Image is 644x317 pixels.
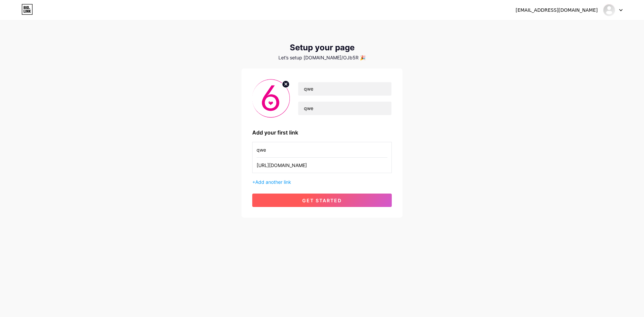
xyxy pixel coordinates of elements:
[257,142,387,157] input: Link name (My Instagram)
[252,128,392,137] div: Add your first link
[241,43,402,52] div: Setup your page
[241,55,402,60] div: Let’s setup [DOMAIN_NAME]/OJb5R 🎉
[252,194,392,207] button: get started
[302,198,342,203] span: get started
[257,158,387,173] input: URL (https://instagram.com/yourname)
[298,102,391,115] input: bio
[255,179,291,185] span: Add another link
[298,82,391,96] input: Your name
[252,79,290,118] img: profile pic
[516,7,598,14] div: [EMAIL_ADDRESS][DOMAIN_NAME]
[603,4,615,16] img: 芽笼网
[252,178,392,186] div: +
